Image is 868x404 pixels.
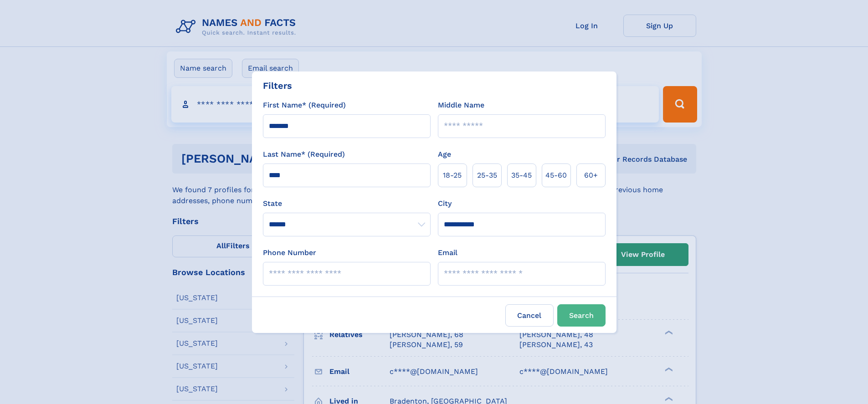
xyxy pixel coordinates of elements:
[443,170,462,181] span: 18‑25
[511,170,532,181] span: 35‑45
[263,247,316,258] label: Phone Number
[263,149,345,160] label: Last Name* (Required)
[438,247,457,258] label: Email
[505,304,554,327] label: Cancel
[263,198,431,209] label: State
[438,198,452,209] label: City
[557,304,606,327] button: Search
[438,149,451,160] label: Age
[545,170,567,181] span: 45‑60
[477,170,497,181] span: 25‑35
[263,100,346,111] label: First Name* (Required)
[263,79,292,92] div: Filters
[584,170,598,181] span: 60+
[438,100,484,111] label: Middle Name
